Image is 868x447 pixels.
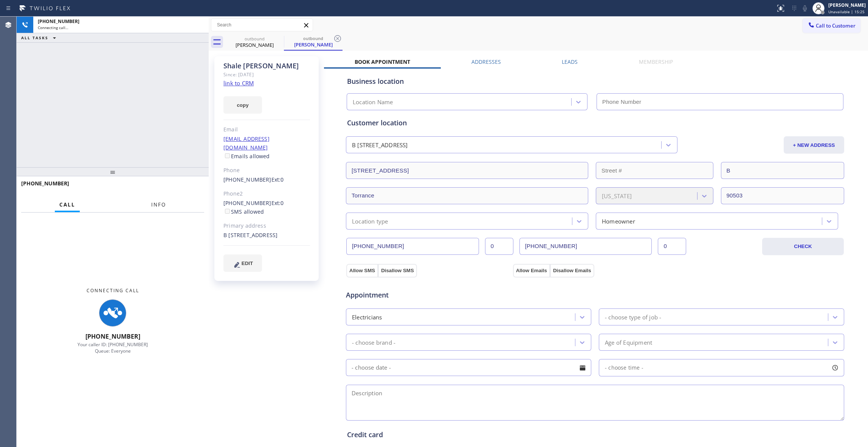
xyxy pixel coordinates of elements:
[596,162,713,179] input: Street #
[828,2,866,8] div: [PERSON_NAME]
[223,254,262,272] button: EDIT
[271,199,284,207] span: Ext: 0
[800,3,810,14] button: Mute
[485,238,513,255] input: Ext.
[658,238,686,255] input: Ext. 2
[223,153,270,160] label: Emails allowed
[346,238,479,255] input: Phone Number
[223,125,310,134] div: Email
[816,22,856,29] span: Call to Customer
[225,209,230,214] input: SMS allowed
[346,162,588,179] input: Address
[352,141,408,150] div: B [STREET_ADDRESS]
[513,264,550,277] button: Allow Emails
[346,290,511,300] span: Appointment
[803,18,860,33] button: Call to Customer
[784,136,844,154] button: + NEW ADDRESS
[38,18,79,25] span: [PHONE_NUMBER]
[223,79,254,87] a: link to CRM
[639,58,673,65] label: Membership
[223,222,310,230] div: Primary address
[17,33,64,42] button: ALL TASKS
[211,19,313,31] input: Search
[223,166,310,175] div: Phone
[242,260,253,266] span: EDIT
[21,35,48,40] span: ALL TASKS
[55,197,80,212] button: Call
[21,180,69,187] span: [PHONE_NUMBER]
[605,313,661,321] div: - choose type of job -
[223,190,310,198] div: Phone2
[605,364,643,371] span: - choose time -
[223,176,271,183] a: [PHONE_NUMBER]
[147,197,170,212] button: Info
[605,338,652,347] div: Age of Equipment
[38,25,68,30] span: Connecting call…
[285,41,342,48] div: [PERSON_NAME]
[223,208,264,215] label: SMS allowed
[285,35,342,41] div: outbound
[597,93,843,110] input: Phone Number
[346,359,591,376] input: - choose date -
[721,187,845,204] input: ZIP
[223,70,310,79] div: Since: [DATE]
[550,264,594,277] button: Disallow Emails
[77,341,148,354] span: Your caller ID: [PHONE_NUMBER] Queue: Everyone
[352,313,382,321] div: Electricians
[721,162,845,179] input: Apt. #
[223,96,262,114] button: copy
[346,187,588,204] input: City
[223,199,271,207] a: [PHONE_NUMBER]
[602,217,635,225] div: Homeowner
[352,338,395,347] div: - choose brand -
[352,217,388,225] div: Location type
[223,231,310,240] div: B [STREET_ADDRESS]
[225,153,230,158] input: Emails allowed
[346,264,378,277] button: Allow SMS
[355,58,410,65] label: Book Appointment
[223,62,310,70] div: Shale [PERSON_NAME]
[226,34,283,51] div: Shale Parker
[471,58,501,65] label: Addresses
[59,201,75,208] span: Call
[347,118,843,128] div: Customer location
[519,238,652,255] input: Phone Number 2
[226,42,283,48] div: [PERSON_NAME]
[762,238,844,255] button: CHECK
[223,135,270,151] a: [EMAIL_ADDRESS][DOMAIN_NAME]
[151,201,166,208] span: Info
[562,58,578,65] label: Leads
[226,36,283,42] div: outbound
[87,287,139,294] span: Connecting Call
[353,98,393,106] div: Location Name
[378,264,417,277] button: Disallow SMS
[85,332,140,341] span: [PHONE_NUMBER]
[285,34,342,50] div: Shale Parker
[828,9,865,14] span: Unavailable | 15:25
[347,430,843,440] div: Credit card
[347,76,843,86] div: Business location
[271,176,284,183] span: Ext: 0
